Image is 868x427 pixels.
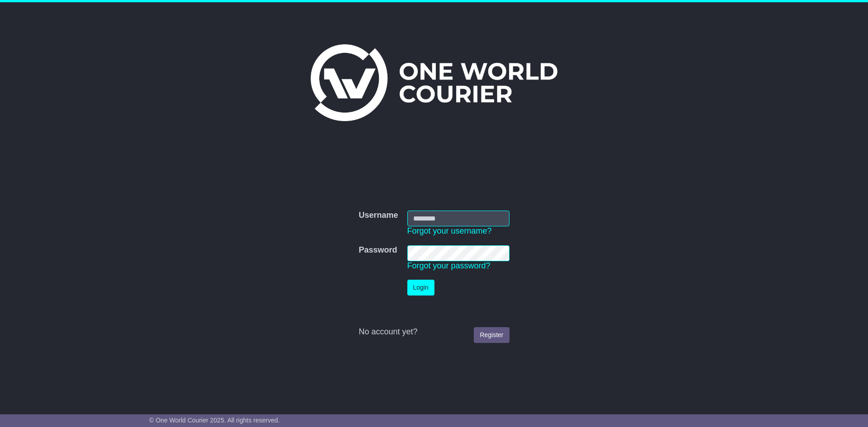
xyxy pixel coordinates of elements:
label: Username [359,211,398,221]
a: Forgot your username? [407,226,492,235]
a: Register [474,327,509,343]
span: © One World Courier 2025. All rights reserved. [149,417,280,424]
img: One World [311,44,557,121]
a: Forgot your password? [407,261,491,270]
label: Password [359,245,397,255]
button: Login [407,280,434,296]
div: No account yet? [359,327,509,337]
